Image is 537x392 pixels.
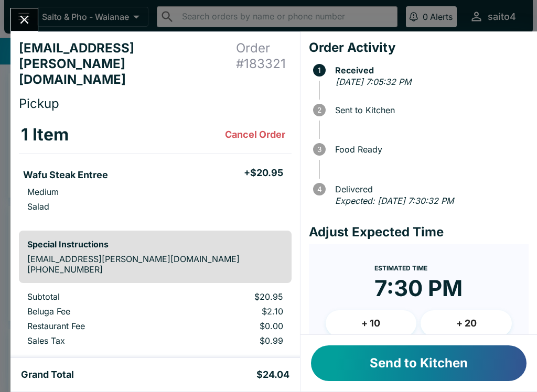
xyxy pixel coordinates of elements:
[21,124,69,145] h3: 1 Item
[317,106,321,114] text: 2
[19,96,59,111] span: Pickup
[330,66,529,75] span: Received
[336,77,411,87] em: [DATE] 7:05:32 PM
[330,145,529,154] span: Food Ready
[23,169,108,181] h5: Wafu Steak Entree
[27,254,283,275] p: [EMAIL_ADDRESS][PERSON_NAME][DOMAIN_NAME] [PHONE_NUMBER]
[21,368,74,381] h5: Grand Total
[256,368,289,381] h5: $24.04
[330,184,529,194] span: Delivered
[311,345,527,381] button: Send to Kitchen
[27,187,59,197] p: Medium
[374,275,463,302] time: 7:30 PM
[27,291,163,302] p: Subtotal
[180,306,283,317] p: $2.10
[27,335,163,346] p: Sales Tax
[180,291,283,302] p: $20.95
[317,145,321,154] text: 3
[180,335,283,346] p: $0.99
[309,40,529,56] h4: Order Activity
[326,310,417,336] button: + 10
[335,195,454,206] em: Expected: [DATE] 7:30:32 PM
[27,239,283,249] h6: Special Instructions
[27,321,163,331] p: Restaurant Fee
[11,8,38,31] button: Close
[19,116,292,222] table: orders table
[180,321,283,331] p: $0.00
[421,310,512,336] button: + 20
[19,291,292,350] table: orders table
[318,66,321,74] text: 1
[19,40,236,88] h4: [EMAIL_ADDRESS][PERSON_NAME][DOMAIN_NAME]
[236,40,292,88] h4: Order # 183321
[221,124,289,145] button: Cancel Order
[27,306,163,317] p: Beluga Fee
[374,264,427,272] span: Estimated Time
[317,185,321,193] text: 4
[330,105,529,115] span: Sent to Kitchen
[27,201,49,212] p: Salad
[244,167,283,179] h5: + $20.95
[309,224,529,240] h4: Adjust Expected Time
